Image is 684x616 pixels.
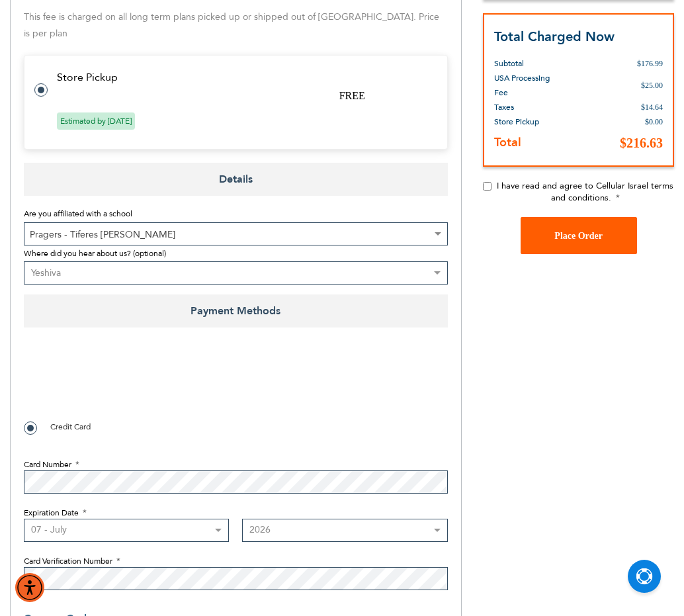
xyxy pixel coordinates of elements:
[521,217,637,254] button: Place Order
[554,231,603,241] span: Place Order
[24,208,132,219] span: Are you affiliated with a school
[645,117,663,126] span: $0.00
[15,573,44,602] div: Accessibility Menu
[637,59,663,68] span: $176.99
[494,46,564,71] th: Subtotal
[24,507,79,518] span: Expiration Date
[620,136,663,150] span: $216.63
[24,223,447,246] span: Pragers - Tiferes Yisroel Chaim
[24,248,166,259] span: Where did you hear about us? (optional)
[497,180,673,204] span: I have read and agree to Cellular Israel terms and conditions.
[641,103,663,112] span: $14.64
[24,222,448,245] span: Pragers - Tiferes Yisroel Chaim
[494,100,564,114] th: Taxes
[50,421,91,432] span: Credit Card
[24,357,225,409] iframe: reCAPTCHA
[494,28,615,46] strong: Total Charged Now
[494,73,550,98] span: USA Processing Fee
[339,90,365,101] span: FREE
[24,294,448,328] span: Payment Methods
[641,81,663,90] span: $25.00
[24,556,112,566] span: Card Verification Number
[494,134,521,151] strong: Total
[24,163,448,196] span: Details
[57,71,431,83] td: Store Pickup
[494,116,539,127] span: Store Pickup
[24,9,448,42] p: This fee is charged on all long term plans picked up or shipped out of [GEOGRAPHIC_DATA]. Price i...
[24,459,71,470] span: Card Number
[57,112,135,130] span: Estimated by [DATE]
